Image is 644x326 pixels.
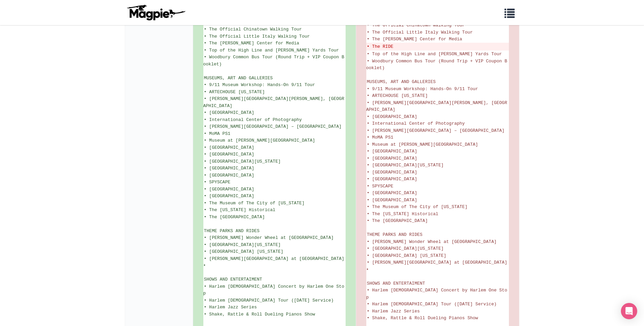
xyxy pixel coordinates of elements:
[367,253,446,258] span: • [GEOGRAPHIC_DATA] [US_STATE]
[367,93,428,98] span: • ARTECHOUSE [US_STATE]
[367,309,420,314] span: • Harlem Jazz Series
[621,303,637,319] div: Open Intercom Messenger
[367,170,417,175] span: • [GEOGRAPHIC_DATA]
[203,96,344,108] span: • [PERSON_NAME][GEOGRAPHIC_DATA][PERSON_NAME], [GEOGRAPHIC_DATA]
[367,239,497,244] span: • [PERSON_NAME] Wonder Wheel at [GEOGRAPHIC_DATA]
[367,177,417,182] span: • [GEOGRAPHIC_DATA]
[204,27,302,32] span: • The Official Chinatown Walking Tour
[204,277,262,282] span: SHOWS AND ENTERTAIMENT
[367,204,467,209] span: • The Museum of The City of [US_STATE]
[204,173,254,178] span: • [GEOGRAPHIC_DATA]
[367,43,508,50] del: • The RIDE
[366,288,507,300] span: • Harlem [DEMOGRAPHIC_DATA] Concert by Harlem One Stop
[204,131,231,136] span: • MoMA PS1
[367,86,478,91] span: • 9/11 Museum Workshop: Hands-On 9/11 Tour
[367,281,425,286] span: SHOWS AND ENTERTAIMENT
[204,242,281,247] span: • [GEOGRAPHIC_DATA][US_STATE]
[204,138,315,143] span: • Museum at [PERSON_NAME][GEOGRAPHIC_DATA]
[367,149,417,154] span: • [GEOGRAPHIC_DATA]
[367,135,393,140] span: • MoMA PS1
[366,59,507,71] span: • Woodbury Common Bus Tour (Round Trip + VIP Coupon Booklet)
[367,184,393,189] span: • SPYSCAPE
[204,207,276,212] span: • The [US_STATE] Historical
[367,156,417,161] span: • [GEOGRAPHIC_DATA]
[367,52,502,57] span: • Top of the High Line and [PERSON_NAME] Yards Tour
[204,34,310,39] span: • The Official Little Italy Walking Tour
[367,163,444,168] span: • [GEOGRAPHIC_DATA][US_STATE]
[204,41,299,46] span: • The [PERSON_NAME] Center for Media
[367,246,444,251] span: • [GEOGRAPHIC_DATA][US_STATE]
[367,315,478,321] span: • Shake, Rattle & Roll Dueling Pianos Show
[367,30,473,35] span: • The Official Little Italy Walking Tour
[367,142,478,147] span: • Museum at [PERSON_NAME][GEOGRAPHIC_DATA]
[204,201,305,206] span: • The Museum of The City of [US_STATE]
[203,55,344,67] span: • Woodbury Common Bus Tour (Round Trip + VIP Coupon Booklet)
[367,128,505,133] span: • [PERSON_NAME][GEOGRAPHIC_DATA] – [GEOGRAPHIC_DATA]
[367,23,465,28] span: • The Official Chinatown Walking Tour
[366,260,507,272] span: • [PERSON_NAME][GEOGRAPHIC_DATA] at [GEOGRAPHIC_DATA]•
[204,228,260,233] span: THEME PARKS AND RIDES
[367,114,417,119] span: • [GEOGRAPHIC_DATA]
[367,79,436,84] span: MUSEUMS, ART AND GALLERIES
[367,198,417,203] span: • [GEOGRAPHIC_DATA]
[203,256,344,268] span: • [PERSON_NAME][GEOGRAPHIC_DATA] at [GEOGRAPHIC_DATA]•
[367,37,462,42] span: • The [PERSON_NAME] Center for Media
[204,124,342,129] span: • [PERSON_NAME][GEOGRAPHIC_DATA] – [GEOGRAPHIC_DATA]
[367,302,497,307] span: • Harlem [DEMOGRAPHIC_DATA] Tour ([DATE] Service)
[204,305,257,310] span: • Harlem Jazz Series
[367,232,423,237] span: THEME PARKS AND RIDES
[204,145,254,150] span: • [GEOGRAPHIC_DATA]
[367,121,465,126] span: • International Center of Photography
[204,235,334,240] span: • [PERSON_NAME] Wonder Wheel at [GEOGRAPHIC_DATA]
[204,110,254,115] span: • [GEOGRAPHIC_DATA]
[204,159,281,164] span: • [GEOGRAPHIC_DATA][US_STATE]
[204,249,283,254] span: • [GEOGRAPHIC_DATA] [US_STATE]
[204,298,334,303] span: • Harlem [DEMOGRAPHIC_DATA] Tour ([DATE] Service)
[125,4,186,21] img: logo-ab69f6fb50320c5b225c76a69d11143b.png
[366,100,507,113] span: • [PERSON_NAME][GEOGRAPHIC_DATA][PERSON_NAME], [GEOGRAPHIC_DATA]
[204,215,265,220] span: • The [GEOGRAPHIC_DATA]
[204,152,254,157] span: • [GEOGRAPHIC_DATA]
[204,117,302,122] span: • International Center of Photography
[204,82,315,87] span: • 9/11 Museum Workshop: Hands-On 9/11 Tour
[204,193,254,199] span: • [GEOGRAPHIC_DATA]
[204,76,273,81] span: MUSEUMS, ART AND GALLERIES
[204,187,254,192] span: • [GEOGRAPHIC_DATA]
[204,180,231,185] span: • SPYSCAPE
[367,218,428,223] span: • The [GEOGRAPHIC_DATA]
[204,312,315,317] span: • Shake, Rattle & Roll Dueling Pianos Show
[367,190,417,196] span: • [GEOGRAPHIC_DATA]
[204,48,339,53] span: • Top of the High Line and [PERSON_NAME] Yards Tour
[204,89,265,95] span: • ARTECHOUSE [US_STATE]
[367,211,439,217] span: • The [US_STATE] Historical
[203,284,344,296] span: • Harlem [DEMOGRAPHIC_DATA] Concert by Harlem One Stop
[204,166,254,171] span: • [GEOGRAPHIC_DATA]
